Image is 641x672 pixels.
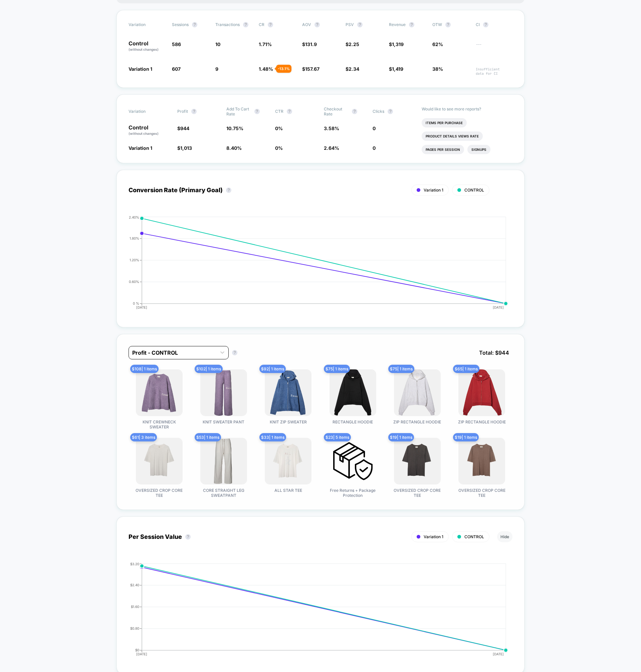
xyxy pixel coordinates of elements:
span: CONTROL [464,188,484,193]
button: Hide [497,531,512,542]
span: $ 92 | 1 items [259,365,286,373]
img: KNIT ZIP SWEATER [265,369,311,416]
span: CTR [275,109,283,114]
p: Control [129,125,171,136]
tspan: $0 [135,648,139,652]
span: $ [302,41,317,47]
span: 38% [432,66,443,72]
span: $ [177,145,192,151]
button: ? [243,22,248,27]
span: --- [476,42,512,52]
span: KNIT CREWNECK SWEATER [134,419,184,429]
span: 2.64 % [324,145,339,151]
span: OVERSIZED CROP CORE TEE [134,488,184,498]
tspan: 0.60% [129,280,139,284]
span: 1.48 % [259,66,273,72]
span: 2.25 [349,41,359,47]
img: OVERSIZED CROP CORE TEE [394,438,441,484]
span: ZIP RECTANGLE HOODIE [393,419,441,424]
button: ? [409,22,414,27]
p: Would like to see more reports? [422,106,513,111]
button: ? [483,22,488,27]
span: Revenue [389,22,406,27]
tspan: $1.60 [131,605,139,609]
span: RECTANGLE HOODIE [333,419,373,424]
button: ? [445,22,451,27]
span: $ 23 | 5 items [324,433,351,441]
tspan: $2.40 [130,583,139,587]
span: $ 75 | 1 items [324,365,350,373]
button: ? [357,22,363,27]
span: 0 [373,145,376,151]
span: 3.58 % [324,125,339,131]
img: ZIP RECTANGLE HOODIE [394,369,441,416]
span: $ 19 | 1 items [453,433,479,441]
span: $ [389,66,403,72]
span: $ 108 | 1 items [130,365,159,373]
span: PSV [346,22,354,27]
span: AOV [302,22,311,27]
button: ? [191,109,197,114]
span: Variation [129,22,165,27]
span: OVERSIZED CROP CORE TEE [457,488,507,498]
span: Add To Cart Rate [226,106,251,116]
span: 0 [373,125,376,131]
span: Total: $ 944 [476,346,512,359]
span: $ [346,66,359,72]
tspan: 1.20% [130,258,139,262]
span: $ 65 | 1 items [453,365,479,373]
span: CORE STRAIGHT LEG SWEATPANT [199,488,249,498]
span: 2.34 [349,66,359,72]
button: ? [226,188,231,193]
div: CONVERSION_RATE [122,215,506,315]
img: KNIT SWEATER PANT [200,369,247,416]
span: Variation 1 [129,66,152,72]
tspan: [DATE] [136,652,147,656]
span: Checkout Rate [324,106,349,116]
tspan: [DATE] [493,305,504,309]
span: Variation 1 [424,534,443,539]
span: $ 33 | 1 items [259,433,286,441]
span: Free Returns + Package Protection [328,488,378,498]
span: 586 [172,41,181,47]
span: $ [389,41,404,47]
button: ? [192,22,197,27]
img: KNIT CREWNECK SWEATER [136,369,183,416]
span: 0 % [275,145,283,151]
span: 157.67 [305,66,319,72]
span: KNIT ZIP SWEATER [270,419,307,424]
span: KNIT SWEATER PANT [203,419,244,424]
span: OVERSIZED CROP CORE TEE [392,488,442,498]
tspan: 1.80% [130,236,139,240]
tspan: [DATE] [493,652,504,656]
button: ? [388,109,393,114]
span: CR [259,22,264,27]
div: PER_SESSION_VALUE [122,562,506,662]
span: Variation [129,106,165,116]
button: ? [314,22,320,27]
span: CONTROL [464,534,484,539]
div: - 13.1 % [276,65,291,73]
span: $ 75 | 1 items [388,365,414,373]
button: ? [185,534,191,540]
span: $ 61 | 3 items [130,433,157,441]
span: 1,419 [392,66,403,72]
span: OTW [432,22,469,27]
span: $ [177,125,189,131]
span: $ [346,41,359,47]
span: ALL STAR TEE [274,488,302,493]
span: 10.75 % [226,125,243,131]
span: Variation 1 [129,145,152,151]
tspan: 2.40% [129,215,139,219]
li: Pages Per Session [422,145,464,154]
tspan: 0 % [133,301,139,305]
span: $ 53 | 1 items [195,433,221,441]
span: Sessions [172,22,189,27]
span: 1,319 [392,41,404,47]
li: Product Details Views Rate [422,131,483,141]
span: ZIP RECTANGLE HOODIE [458,419,506,424]
p: Control [129,41,165,52]
img: ZIP RECTANGLE HOODIE [458,369,505,416]
button: ? [287,109,292,114]
span: 0 % [275,125,283,131]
